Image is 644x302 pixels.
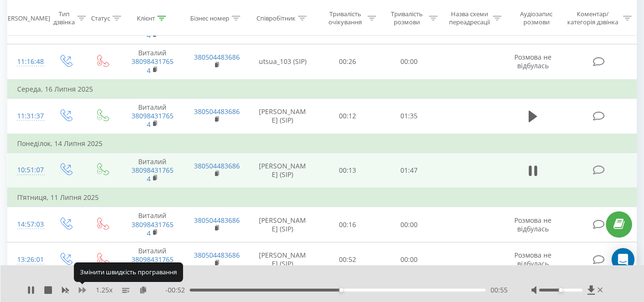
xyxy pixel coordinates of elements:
[190,14,229,22] div: Бізнес номер
[194,250,240,260] a: 380504483686
[248,44,317,80] td: utsua_103 (SIP)
[326,10,365,26] div: Тривалість очікування
[248,98,317,134] td: [PERSON_NAME] (SIP)
[248,242,317,278] td: [PERSON_NAME] (SIP)
[8,188,637,207] td: П’ятниця, 11 Липня 2025
[565,10,621,26] div: Коментар/категорія дзвінка
[132,255,174,272] a: 380984317654
[132,57,174,74] a: 380984317654
[317,44,378,80] td: 00:26
[378,207,440,242] td: 00:00
[17,161,37,179] div: 10:51:07
[514,250,552,268] span: Розмова не відбулась
[8,134,637,153] td: Понеділок, 14 Липня 2025
[194,107,240,116] a: 380504483686
[317,153,378,188] td: 00:13
[17,215,37,234] div: 14:57:03
[512,10,561,26] div: Аудіозапис розмови
[387,10,427,26] div: Тривалість розмови
[121,242,184,278] td: Виталий
[256,14,296,22] div: Співробітник
[378,98,440,134] td: 01:35
[121,153,184,188] td: Виталий
[17,52,37,71] div: 11:16:48
[339,288,343,292] div: Accessibility label
[317,207,378,242] td: 00:16
[132,220,174,238] a: 380984317654
[17,250,37,269] div: 13:26:01
[612,248,634,271] div: Open Intercom Messenger
[378,242,440,278] td: 00:00
[74,262,183,281] div: Змінити швидкість програвання
[194,52,240,62] a: 380504483686
[317,98,378,134] td: 00:12
[194,216,240,225] a: 380504483686
[317,242,378,278] td: 00:52
[514,52,552,70] span: Розмова не відбулась
[121,44,184,80] td: Виталий
[378,153,440,188] td: 01:47
[248,207,317,242] td: [PERSON_NAME] (SIP)
[559,288,562,292] div: Accessibility label
[491,285,508,295] span: 00:55
[96,285,112,295] span: 1.25 x
[8,80,637,99] td: Середа, 16 Липня 2025
[514,216,552,233] span: Розмова не відбулась
[121,207,184,242] td: Виталий
[194,161,240,170] a: 380504483686
[132,111,174,129] a: 380984317654
[378,44,440,80] td: 00:00
[91,14,110,22] div: Статус
[2,14,50,22] div: [PERSON_NAME]
[137,14,155,22] div: Клієнт
[248,153,317,188] td: [PERSON_NAME] (SIP)
[53,10,75,26] div: Тип дзвінка
[121,98,184,134] td: Виталий
[132,166,174,183] a: 380984317654
[17,107,37,125] div: 11:31:37
[165,285,190,295] span: - 00:52
[449,10,491,26] div: Назва схеми переадресації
